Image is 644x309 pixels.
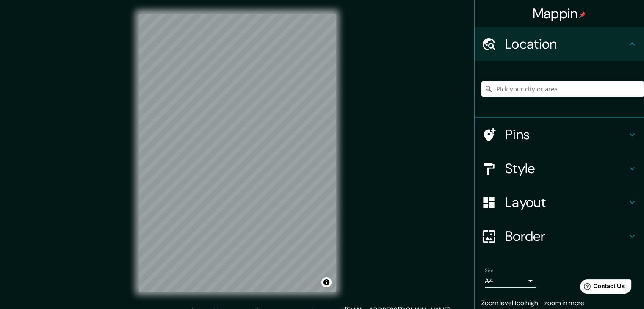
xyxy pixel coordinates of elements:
div: Style [475,152,644,185]
iframe: Help widget launcher [569,276,635,300]
img: pin-icon.png [579,11,586,18]
input: Pick your city or area [481,81,644,97]
div: Location [475,27,644,61]
h4: Location [505,36,627,52]
label: Size [485,267,494,274]
div: Pins [475,118,644,152]
h4: Layout [505,194,627,211]
canvas: Map [139,14,336,292]
button: Toggle attribution [321,277,332,287]
p: Zoom level too high - zoom in more [481,298,637,308]
div: Layout [475,185,644,219]
h4: Mappin [533,5,586,22]
div: A4 [485,274,536,288]
h4: Style [505,160,627,177]
div: Border [475,219,644,253]
h4: Border [505,228,627,245]
h4: Pins [505,126,627,143]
